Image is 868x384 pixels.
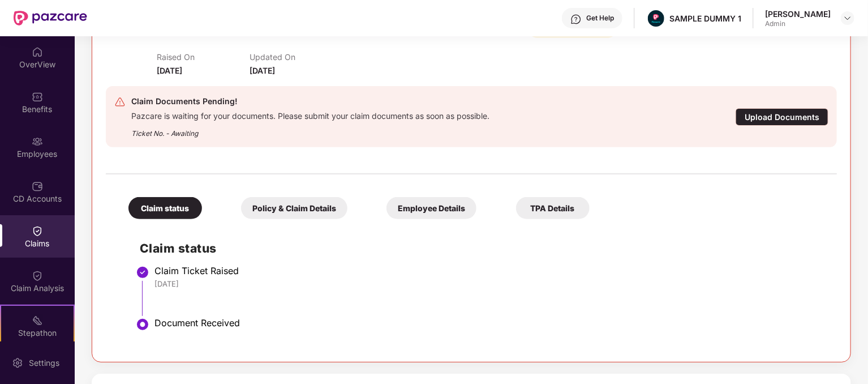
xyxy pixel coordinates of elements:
[669,13,741,24] div: SAMPLE DUMMY 1
[131,95,489,108] div: Claim Documents Pending!
[12,357,23,369] img: svg+xml;base64,PHN2ZyBpZD0iU2V0dGluZy0yMHgyMCIgeG1sbnM9Imh0dHA6Ly93d3cudzMub3JnLzIwMDAvc3ZnIiB3aW...
[32,46,43,58] img: svg+xml;base64,PHN2ZyBpZD0iSG9tZSIgeG1sbnM9Imh0dHA6Ly93d3cudzMub3JnLzIwMDAvc3ZnIiB3aWR0aD0iMjAiIG...
[736,108,828,126] div: Upload Documents
[32,91,43,103] img: svg+xml;base64,PHN2ZyBpZD0iQmVuZWZpdHMiIHhtbG5zPSJodHRwOi8vd3d3LnczLm9yZy8yMDAwL3N2ZyIgd2lkdGg9Ij...
[14,11,87,25] img: New Pazcare Logo
[386,197,476,219] div: Employee Details
[131,121,489,139] div: Ticket No. - Awaiting
[843,14,852,23] img: svg+xml;base64,PHN2ZyBpZD0iRHJvcGRvd24tMzJ4MzIiIHhtbG5zPSJodHRwOi8vd3d3LnczLm9yZy8yMDAwL3N2ZyIgd2...
[32,270,43,281] img: svg+xml;base64,PHN2ZyBpZD0iQ2xhaW0iIHhtbG5zPSJodHRwOi8vd3d3LnczLm9yZy8yMDAwL3N2ZyIgd2lkdGg9IjIwIi...
[32,315,43,326] img: svg+xml;base64,PHN2ZyB4bWxucz0iaHR0cDovL3d3dy53My5vcmcvMjAwMC9zdmciIHdpZHRoPSIyMSIgaGVpZ2h0PSIyMC...
[25,357,63,369] div: Settings
[32,181,43,192] img: svg+xml;base64,PHN2ZyBpZD0iQ0RfQWNjb3VudHMiIGRhdGEtbmFtZT0iQ0QgQWNjb3VudHMiIHhtbG5zPSJodHRwOi8vd3...
[648,10,664,27] img: Pazcare_Alternative_logo-01-01.png
[140,239,826,258] h2: Claim status
[157,52,250,62] p: Raised On
[136,318,149,331] img: svg+xml;base64,PHN2ZyBpZD0iU3RlcC1BY3RpdmUtMzJ4MzIiIHhtbG5zPSJodHRwOi8vd3d3LnczLm9yZy8yMDAwL3N2Zy...
[1,327,74,339] div: Stepathon
[250,66,275,75] span: [DATE]
[32,136,43,147] img: svg+xml;base64,PHN2ZyBpZD0iRW1wbG95ZWVzIiB4bWxucz0iaHR0cDovL3d3dy53My5vcmcvMjAwMC9zdmciIHdpZHRoPS...
[154,317,826,328] div: Document Received
[586,14,614,23] div: Get Help
[570,14,582,25] img: svg+xml;base64,PHN2ZyBpZD0iSGVscC0zMngzMiIgeG1sbnM9Imh0dHA6Ly93d3cudzMub3JnLzIwMDAvc3ZnIiB3aWR0aD...
[516,197,590,219] div: TPA Details
[157,66,182,75] span: [DATE]
[154,265,826,276] div: Claim Ticket Raised
[250,52,342,62] p: Updated On
[32,225,43,237] img: svg+xml;base64,PHN2ZyBpZD0iQ2xhaW0iIHhtbG5zPSJodHRwOi8vd3d3LnczLm9yZy8yMDAwL3N2ZyIgd2lkdGg9IjIwIi...
[765,19,831,28] div: Admin
[154,279,826,289] div: [DATE]
[128,197,202,219] div: Claim status
[241,197,347,219] div: Policy & Claim Details
[765,8,831,19] div: [PERSON_NAME]
[131,108,489,121] div: Pazcare is waiting for your documents. Please submit your claim documents as soon as possible.
[114,96,126,108] img: svg+xml;base64,PHN2ZyB4bWxucz0iaHR0cDovL3d3dy53My5vcmcvMjAwMC9zdmciIHdpZHRoPSIyNCIgaGVpZ2h0PSIyNC...
[136,266,149,279] img: svg+xml;base64,PHN2ZyBpZD0iU3RlcC1Eb25lLTMyeDMyIiB4bWxucz0iaHR0cDovL3d3dy53My5vcmcvMjAwMC9zdmciIH...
